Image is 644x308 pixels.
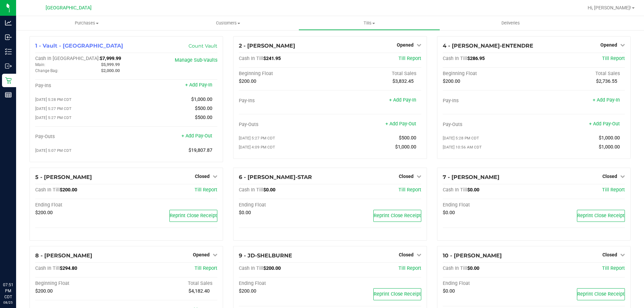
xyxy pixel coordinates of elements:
[35,281,126,287] div: Beginning Float
[35,210,53,215] span: $200.00
[239,202,330,208] div: Ending Float
[35,252,92,259] span: 8 - [PERSON_NAME]
[398,265,421,271] a: Till Report
[602,252,617,257] span: Closed
[239,56,263,61] span: Cash In Till
[263,265,281,271] span: $200.00
[593,97,620,103] a: + Add Pay-In
[443,288,455,294] span: $0.00
[35,174,92,180] span: 5 - [PERSON_NAME]
[577,213,625,219] span: Reprint Close Receipt
[16,20,157,26] span: Purchases
[35,56,100,61] span: Cash In [GEOGRAPHIC_DATA]:
[589,121,620,127] a: + Add Pay-Out
[181,133,212,139] a: + Add Pay-Out
[60,265,77,271] span: $294.80
[373,288,421,300] button: Reprint Close Receipt
[5,19,12,26] inline-svg: Analytics
[443,122,534,128] div: Pay-Outs
[239,174,312,180] span: 6 - [PERSON_NAME]-STAR
[443,43,533,49] span: 4 - [PERSON_NAME]-ENTENDRE
[398,187,421,193] a: Till Report
[16,16,157,30] a: Purchases
[492,20,529,26] span: Deliveries
[5,34,12,41] inline-svg: Inbound
[577,210,625,222] button: Reprint Close Receipt
[195,115,212,120] span: $500.00
[189,288,210,294] span: $4,182.40
[175,57,217,63] a: Manage Sub-Vaults
[392,78,414,84] span: $3,832.45
[263,56,281,61] span: $241.95
[330,71,421,77] div: Total Sales
[443,174,499,180] span: 7 - [PERSON_NAME]
[191,97,212,102] span: $1,000.00
[35,97,71,102] span: [DATE] 5:28 PM CDT
[193,252,210,257] span: Opened
[5,48,12,55] inline-svg: Inventory
[239,210,251,215] span: $0.00
[35,288,53,294] span: $200.00
[239,122,330,128] div: Pay-Outs
[195,187,217,193] a: Till Report
[443,281,534,287] div: Ending Float
[169,210,217,222] button: Reprint Close Receipt
[467,265,479,271] span: $0.00
[35,134,126,140] div: Pay-Outs
[185,82,212,88] a: + Add Pay-In
[399,174,414,179] span: Closed
[35,68,58,73] span: Change Bag:
[60,187,77,193] span: $200.00
[395,144,416,150] span: $1,000.00
[600,42,617,48] span: Opened
[35,43,123,49] span: 1 - Vault - [GEOGRAPHIC_DATA]
[3,282,13,300] p: 07:51 PM CDT
[5,91,12,98] inline-svg: Reports
[602,56,625,61] a: Till Report
[35,83,126,89] div: Pay-Ins
[599,135,620,141] span: $1,000.00
[5,63,12,69] inline-svg: Outbound
[443,202,534,208] div: Ending Float
[46,5,92,11] span: [GEOGRAPHIC_DATA]
[35,106,71,111] span: [DATE] 5:27 PM CDT
[443,71,534,77] div: Beginning Float
[299,20,439,26] span: Tills
[596,78,617,84] span: $2,736.55
[195,265,217,271] a: Till Report
[577,288,625,300] button: Reprint Close Receipt
[239,281,330,287] div: Ending Float
[443,252,502,259] span: 10 - [PERSON_NAME]
[399,252,414,257] span: Closed
[374,213,421,219] span: Reprint Close Receipt
[239,136,275,140] span: [DATE] 5:27 PM CDT
[101,68,120,73] span: $2,000.00
[398,56,421,61] span: Till Report
[101,62,120,67] span: $5,999.99
[100,56,121,61] span: $7,999.99
[602,174,617,179] span: Closed
[443,187,467,193] span: Cash In Till
[399,135,416,141] span: $500.00
[239,43,295,49] span: 2 - [PERSON_NAME]
[239,288,256,294] span: $200.00
[443,265,467,271] span: Cash In Till
[170,213,217,219] span: Reprint Close Receipt
[189,147,212,153] span: $19,807.87
[440,16,581,30] a: Deliveries
[588,5,631,10] span: Hi, [PERSON_NAME]!
[35,187,60,193] span: Cash In Till
[443,210,455,215] span: $0.00
[7,254,27,274] iframe: Resource center
[602,187,625,193] span: Till Report
[239,98,330,104] div: Pay-Ins
[602,265,625,271] a: Till Report
[20,253,28,261] iframe: Resource center unread badge
[3,300,13,305] p: 08/25
[157,16,299,30] a: Customers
